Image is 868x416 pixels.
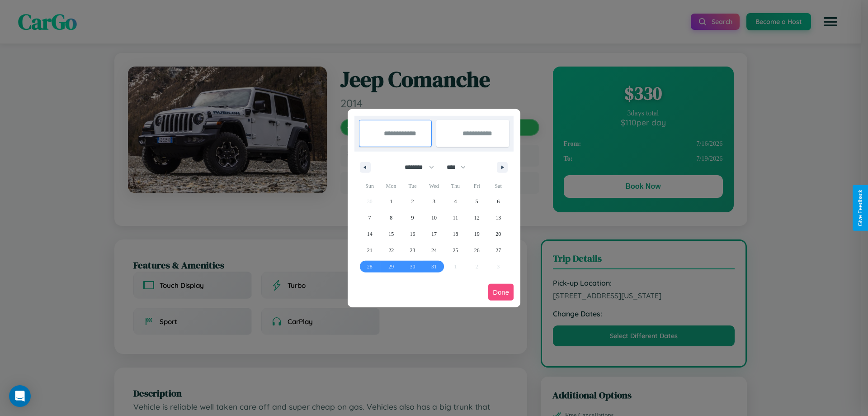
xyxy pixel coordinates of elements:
span: 31 [431,258,437,275]
span: 16 [410,226,415,242]
span: 30 [410,258,415,275]
button: 23 [402,242,423,258]
span: 23 [410,242,415,258]
button: 7 [359,210,380,226]
button: 20 [488,226,509,242]
button: 21 [359,242,380,258]
button: 8 [380,210,401,226]
button: 2 [402,193,423,210]
button: 14 [359,226,380,242]
button: 24 [423,242,444,258]
span: Thu [445,179,466,193]
span: 17 [431,226,437,242]
button: 30 [402,258,423,275]
button: 10 [423,210,444,226]
button: 4 [445,193,466,210]
span: 2 [411,193,414,210]
button: 25 [445,242,466,258]
button: 3 [423,193,444,210]
button: 27 [488,242,509,258]
button: 29 [380,258,401,275]
span: 20 [495,226,501,242]
span: Tue [402,179,423,193]
span: 8 [390,210,392,226]
div: Give Feedback [857,190,863,226]
button: 1 [380,193,401,210]
span: 19 [474,226,480,242]
button: Done [488,284,514,301]
span: 11 [453,210,458,226]
button: 16 [402,226,423,242]
button: 19 [466,226,487,242]
span: 24 [431,242,437,258]
span: 5 [476,193,478,210]
span: 22 [388,242,394,258]
span: 13 [495,210,501,226]
span: 6 [497,193,500,210]
span: 28 [367,258,373,275]
span: Fri [466,179,487,193]
span: 21 [367,242,373,258]
button: 17 [423,226,444,242]
button: 9 [402,210,423,226]
span: 12 [474,210,480,226]
button: 11 [445,210,466,226]
span: 4 [454,193,457,210]
span: Sun [359,179,380,193]
span: 7 [368,210,371,226]
span: 10 [431,210,437,226]
button: 31 [423,258,444,275]
div: Open Intercom Messenger [9,385,31,407]
button: 26 [466,242,487,258]
span: 3 [433,193,435,210]
button: 18 [445,226,466,242]
span: Sat [488,179,509,193]
button: 28 [359,258,380,275]
span: Wed [423,179,444,193]
button: 13 [488,210,509,226]
span: 9 [411,210,414,226]
button: 15 [380,226,401,242]
span: 27 [495,242,501,258]
span: 29 [388,258,394,275]
button: 5 [466,193,487,210]
button: 12 [466,210,487,226]
span: 1 [390,193,392,210]
span: 18 [453,226,458,242]
button: 22 [380,242,401,258]
span: 26 [474,242,480,258]
span: 25 [453,242,458,258]
span: Mon [380,179,401,193]
button: 6 [488,193,509,210]
span: 14 [367,226,373,242]
span: 15 [388,226,394,242]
